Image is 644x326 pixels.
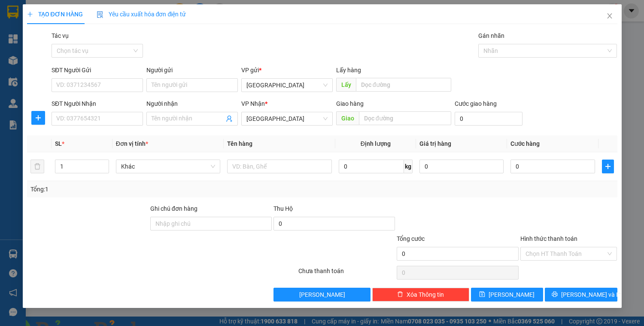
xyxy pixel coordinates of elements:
[407,290,444,299] span: Xóa Thông tin
[30,160,44,173] button: delete
[27,11,33,17] span: plus
[146,65,238,75] div: Người gửi
[606,12,613,19] span: close
[52,65,143,75] div: SĐT Người Gửi
[404,160,413,173] span: kg
[246,79,328,92] span: Bình Định
[97,11,103,18] img: icon
[602,160,614,173] button: plus
[150,205,197,212] label: Ghi chú đơn hàng
[552,291,558,298] span: printer
[27,11,83,18] span: TẠO ĐƠN HÀNG
[359,111,451,125] input: Dọc đường
[273,288,371,301] button: [PERSON_NAME]
[419,160,504,173] input: 0
[146,99,238,108] div: Người nhận
[150,217,272,231] input: Ghi chú đơn hàng
[226,115,233,122] span: user-add
[116,140,148,147] span: Đơn vị tính
[55,140,62,147] span: SL
[602,163,614,170] span: plus
[489,290,535,299] span: [PERSON_NAME]
[361,140,391,147] span: Định lượng
[419,140,451,147] span: Giá trị hàng
[356,78,451,92] input: Dọc đường
[455,112,522,126] input: Cước giao hàng
[336,67,361,74] span: Lấy hàng
[246,112,328,125] span: Đà Nẵng
[471,288,543,301] button: save[PERSON_NAME]
[598,4,622,28] button: Close
[510,140,540,147] span: Cước hàng
[520,235,577,242] label: Hình thức thanh toán
[336,78,356,92] span: Lấy
[545,288,617,301] button: printer[PERSON_NAME] và In
[31,111,45,125] button: plus
[397,291,403,298] span: delete
[227,160,331,173] input: VD: Bàn, Ghế
[32,114,45,121] span: plus
[479,291,485,298] span: save
[227,140,252,147] span: Tên hàng
[455,100,497,107] label: Cước giao hàng
[336,100,364,107] span: Giao hàng
[372,288,469,301] button: deleteXóa Thông tin
[241,100,265,107] span: VP Nhận
[52,99,143,108] div: SĐT Người Nhận
[336,111,359,125] span: Giao
[299,290,345,299] span: [PERSON_NAME]
[121,160,215,173] span: Khác
[397,235,425,242] span: Tổng cước
[298,266,396,281] div: Chưa thanh toán
[52,32,69,39] label: Tác vụ
[241,65,333,75] div: VP gửi
[273,205,293,212] span: Thu Hộ
[30,185,249,194] div: Tổng: 1
[561,290,621,299] span: [PERSON_NAME] và In
[97,11,186,18] span: Yêu cầu xuất hóa đơn điện tử
[478,32,504,39] label: Gán nhãn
